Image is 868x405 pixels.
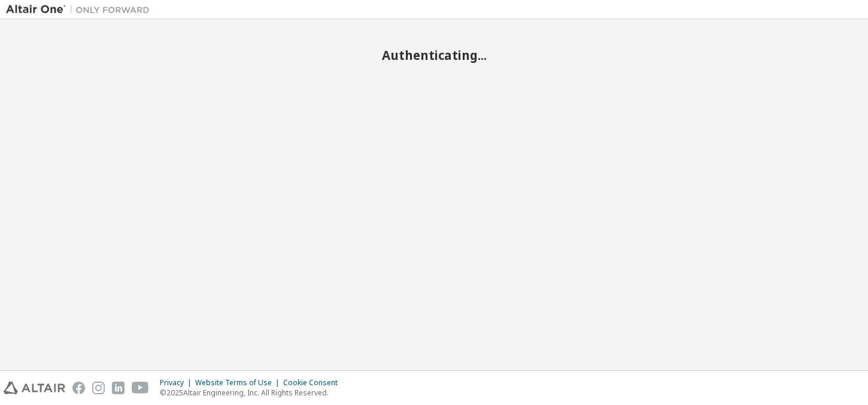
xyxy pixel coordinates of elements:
[160,378,195,388] div: Privacy
[283,378,345,388] div: Cookie Consent
[160,388,345,398] p: © 2025 Altair Engineering, Inc. All Rights Reserved.
[4,382,65,394] img: altair_logo.svg
[112,382,125,394] img: linkedin.svg
[195,378,283,388] div: Website Terms of Use
[6,4,156,16] img: Altair One
[92,382,105,394] img: instagram.svg
[6,47,862,63] h2: Authenticating...
[132,382,149,394] img: youtube.svg
[72,382,85,394] img: facebook.svg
